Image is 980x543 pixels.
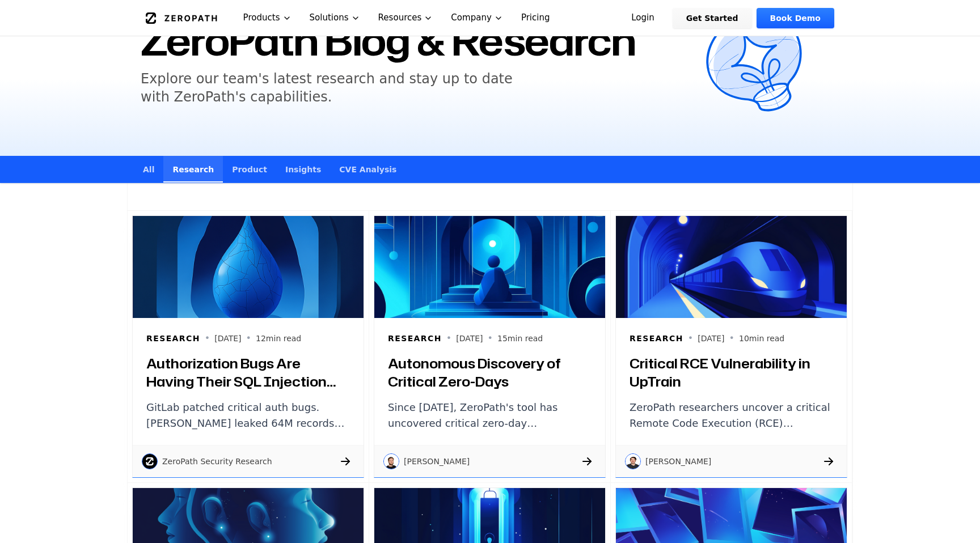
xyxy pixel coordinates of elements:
[388,400,592,431] p: Since [DATE], ZeroPath's tool has uncovered critical zero-day vulnerabilities—including RCE, auth...
[630,333,683,344] h6: Research
[757,8,834,28] a: Book Demo
[374,216,605,318] img: Autonomous Discovery of Critical Zero-Days
[276,156,330,183] a: Insights
[146,333,200,344] h6: Research
[146,354,350,391] h3: Authorization Bugs Are Having Their SQL Injection Moment
[446,332,451,345] span: •
[645,456,711,467] p: [PERSON_NAME]
[497,333,543,344] p: 15 min read
[673,8,752,28] a: Get Started
[223,156,276,183] a: Product
[456,333,483,344] p: [DATE]
[162,456,272,467] p: ZeroPath Security Research
[488,332,493,345] span: •
[688,332,693,345] span: •
[128,211,369,483] a: Authorization Bugs Are Having Their SQL Injection MomentResearch•[DATE]•12min readAuthorization B...
[388,333,442,344] h6: Research
[616,216,847,318] img: Critical RCE Vulnerability in UpTrain
[404,456,470,467] p: [PERSON_NAME]
[146,400,350,431] p: GitLab patched critical auth bugs. [PERSON_NAME] leaked 64M records through a basic IDOR. Authori...
[698,333,724,344] p: [DATE]
[163,156,223,183] a: Research
[141,20,691,61] h1: ZeroPath Blog & Research
[246,332,251,345] span: •
[214,333,241,344] p: [DATE]
[611,211,852,483] a: Critical RCE Vulnerability in UpTrainResearch•[DATE]•10min readCritical RCE Vulnerability in UpTr...
[630,354,833,391] h3: Critical RCE Vulnerability in UpTrain
[256,333,301,344] p: 12 min read
[630,400,833,431] p: ZeroPath researchers uncover a critical Remote Code Execution (RCE) vulnerability in UpTrain, a p...
[330,156,405,183] a: CVE Analysis
[739,333,784,344] p: 10 min read
[141,70,522,106] h5: Explore our team's latest research and stay up to date with ZeroPath's capabilities.
[205,332,210,345] span: •
[369,211,611,483] a: Autonomous Discovery of Critical Zero-DaysResearch•[DATE]•15min readAutonomous Discovery of Criti...
[134,156,163,183] a: All
[625,453,641,469] img: Nathan Hrncirik
[383,453,399,469] img: Raphael Karger
[618,8,668,28] a: Login
[133,216,364,318] img: Authorization Bugs Are Having Their SQL Injection Moment
[142,453,158,469] img: ZeroPath Security Research
[388,354,592,391] h3: Autonomous Discovery of Critical Zero-Days
[729,332,734,345] span: •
